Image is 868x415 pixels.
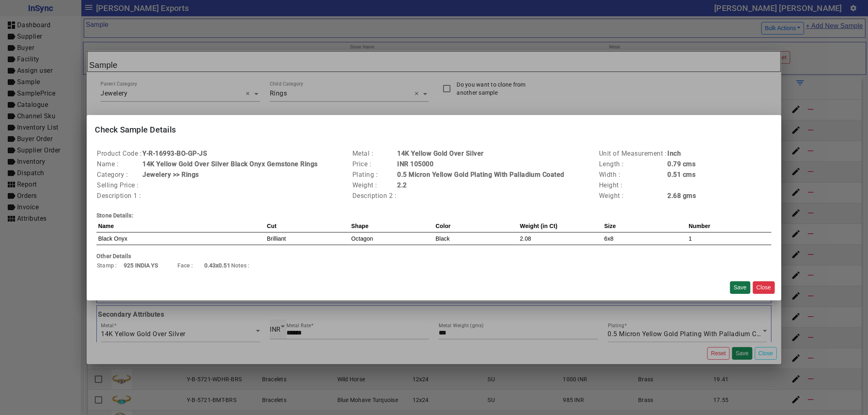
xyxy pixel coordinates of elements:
[352,159,397,169] td: Price :
[142,171,199,178] b: Jewelery >> Rings
[96,148,142,159] td: Product Code :
[730,281,750,294] button: Save
[518,232,603,245] td: 2.08
[603,232,687,245] td: 6x8
[753,281,775,294] button: Close
[96,191,142,201] td: Description 1 :
[668,192,696,200] b: 2.68 gms
[265,232,350,245] td: Brilliant
[265,220,350,232] th: Cut
[96,159,142,169] td: Name :
[397,150,484,157] b: 14K Yellow Gold Over Silver
[352,148,397,159] td: Metal :
[142,150,207,157] b: Y-R-16993-BO-GP-JS
[668,171,696,178] b: 0.51 cms
[599,169,667,180] td: Width :
[96,261,123,270] td: Stamp :
[603,220,687,232] th: Size
[434,232,518,245] td: Black
[350,232,434,245] td: Octagon
[397,160,433,168] b: INR 105000
[87,115,781,144] mat-card-title: Check Sample Details
[96,232,265,245] td: Black Onyx
[204,262,230,269] b: 0.43x0.51
[397,181,407,189] b: 2.2
[599,159,667,169] td: Length :
[352,180,397,191] td: Weight :
[434,220,518,232] th: Color
[96,169,142,180] td: Category :
[599,180,667,191] td: Height :
[518,220,603,232] th: Weight (in Ct)
[352,169,397,180] td: Plating :
[142,160,318,168] b: 14K Yellow Gold Over Silver Black Onyx Gemstone Rings
[350,220,434,232] th: Shape
[599,148,667,159] td: Unit of Measurement :
[687,232,771,245] td: 1
[668,160,696,168] b: 0.79 cms
[96,220,265,232] th: Name
[177,261,204,270] td: Face :
[599,191,667,201] td: Weight :
[96,253,131,259] b: Other Details
[231,261,258,270] td: Notes :
[397,171,564,178] b: 0.5 Micron Yellow Gold Plating With Palladium Coated
[687,220,771,232] th: Number
[352,191,397,201] td: Description 2 :
[124,262,158,269] b: 925 INDIA YS
[96,212,133,219] b: Stone Details:
[668,150,681,157] b: Inch
[96,180,142,191] td: Selling Price :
